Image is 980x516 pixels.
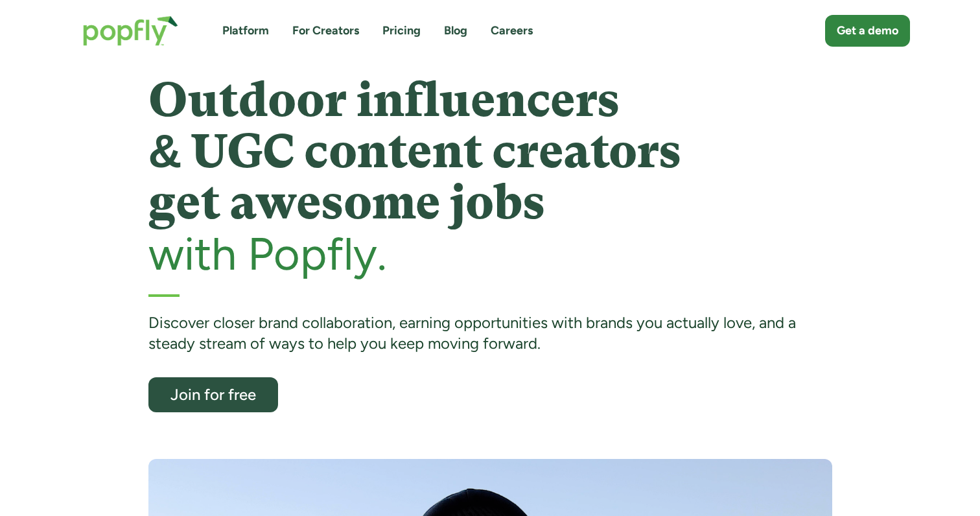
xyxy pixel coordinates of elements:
[160,386,266,403] div: Join for free
[837,23,898,39] div: Get a demo
[148,75,832,229] h1: Outdoor influencers & UGC content creators get awesome jobs
[444,23,467,39] a: Blog
[148,229,832,279] h2: with Popfly.
[148,312,832,355] div: Discover closer brand collaboration, earning opportunities with brands you actually love, and a s...
[382,23,421,39] a: Pricing
[70,3,191,59] a: home
[292,23,359,39] a: For Creators
[222,23,269,39] a: Platform
[491,23,533,39] a: Careers
[825,15,910,47] a: Get a demo
[148,377,278,412] a: Join for free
